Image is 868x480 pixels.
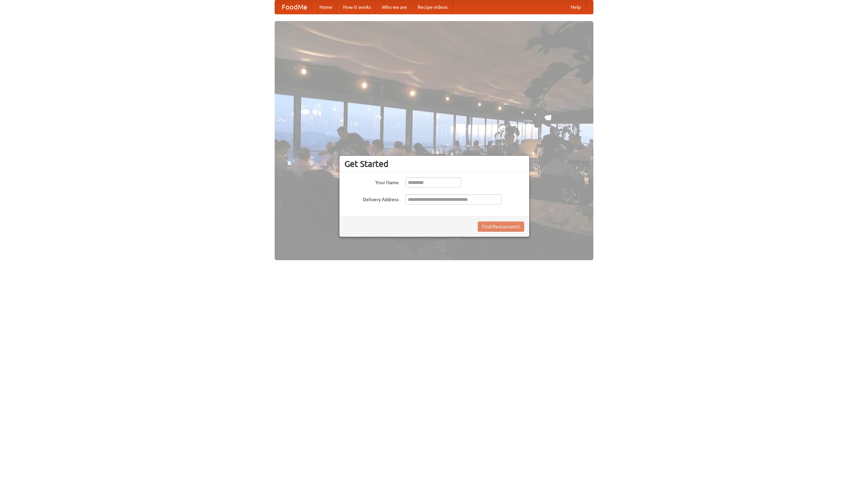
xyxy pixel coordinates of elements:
a: FoodMe [275,0,314,14]
a: Who we are [376,0,412,14]
a: Home [314,0,338,14]
a: How it works [338,0,376,14]
button: Find Restaurants! [478,222,524,232]
label: Delivery Address [344,194,399,203]
h3: Get Started [344,159,524,169]
a: Help [565,0,586,14]
label: Your Name [344,177,399,186]
a: Recipe videos [412,0,453,14]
